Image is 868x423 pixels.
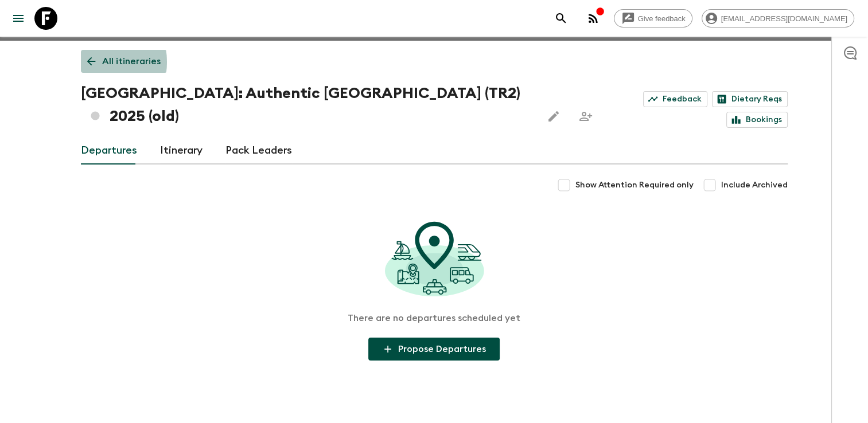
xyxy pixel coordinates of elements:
a: Dietary Reqs [712,91,788,107]
span: Show Attention Required only [575,179,694,191]
a: Itinerary [160,137,203,164]
a: Feedback [643,91,707,107]
h1: [GEOGRAPHIC_DATA]: Authentic [GEOGRAPHIC_DATA] (TR2) 2025 (old) [81,82,534,128]
span: Include Archived [721,179,788,191]
a: Bookings [726,112,788,128]
p: There are no departures scheduled yet [348,312,520,324]
button: Edit this itinerary [542,105,565,128]
span: Share this itinerary [574,105,597,128]
button: menu [7,7,30,30]
div: [EMAIL_ADDRESS][DOMAIN_NAME] [702,9,854,28]
span: [EMAIL_ADDRESS][DOMAIN_NAME] [715,14,854,23]
a: All itineraries [81,50,167,73]
a: Departures [81,137,137,164]
a: Give feedback [614,9,692,28]
p: All itineraries [102,54,161,68]
button: Propose Departures [368,338,500,361]
a: Pack Leaders [225,137,292,164]
button: search adventures [550,7,573,30]
span: Give feedback [632,14,692,23]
